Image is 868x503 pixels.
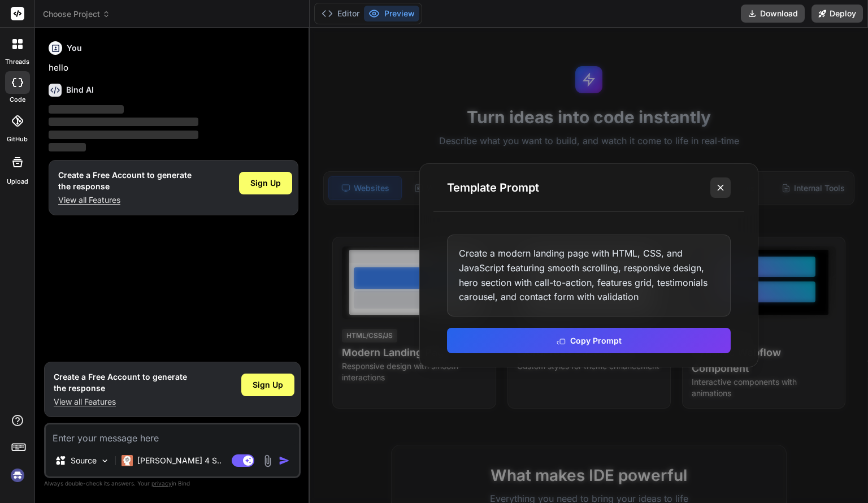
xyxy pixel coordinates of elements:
h6: Bind AI [66,84,94,96]
label: GitHub [7,135,28,144]
label: Upload [7,177,28,187]
span: Sign Up [253,379,283,391]
p: Source [71,455,97,466]
button: Download [741,5,805,23]
img: attachment [261,454,274,467]
p: hello [49,62,298,75]
h1: Create a Free Account to generate the response [58,170,192,192]
span: Choose Project [43,8,110,20]
p: Always double-check its answers. Your in Bind [44,478,301,489]
p: [PERSON_NAME] 4 S.. [137,455,222,466]
button: Preview [364,6,419,21]
p: View all Features [58,194,192,206]
label: code [10,95,25,105]
h1: Create a Free Account to generate the response [54,371,187,394]
button: Deploy [811,5,863,23]
button: Copy Prompt [447,328,731,353]
button: Editor [317,6,364,21]
img: icon [279,455,290,466]
span: Sign Up [250,177,281,189]
img: Pick Models [100,456,110,466]
span: ‌ [49,118,198,126]
span: ‌ [49,105,124,114]
span: ‌ [49,131,198,139]
h6: You [67,42,82,54]
img: Claude 4 Sonnet [121,455,133,466]
span: ‌ [49,143,86,151]
h3: Template Prompt [447,180,539,196]
span: privacy [151,480,172,487]
p: View all Features [54,396,187,407]
label: threads [5,57,29,67]
div: Create a modern landing page with HTML, CSS, and JavaScript featuring smooth scrolling, responsiv... [447,235,731,316]
img: signin [8,466,27,485]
